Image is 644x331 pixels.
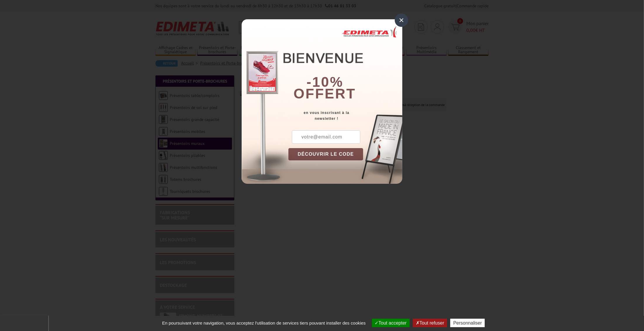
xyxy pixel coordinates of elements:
div: en vous inscrivant à la newsletter ! [288,110,402,122]
button: DÉCOUVRIR LE CODE [288,148,363,160]
button: Tout refuser [413,319,447,327]
div: × [395,13,408,27]
button: Tout accepter [372,319,410,327]
span: En poursuivant votre navigation, vous acceptez l'utilisation de services tiers pouvant installer ... [159,320,369,325]
font: offert [294,86,356,101]
button: Personnaliser (fenêtre modale) [450,319,485,327]
input: votre@email.com [292,130,360,144]
b: -10% [307,74,343,90]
